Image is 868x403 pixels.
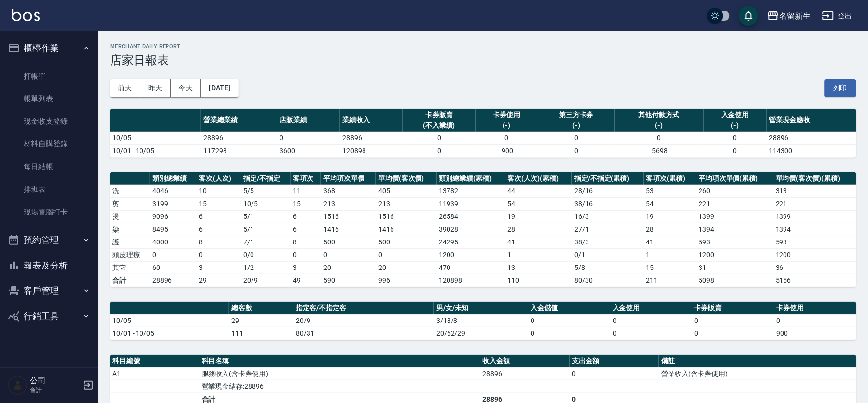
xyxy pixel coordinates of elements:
td: 0 [774,314,856,327]
td: 20/62/29 [434,327,528,340]
td: 9096 [150,210,196,223]
td: 13 [505,261,572,274]
div: 卡券使用 [478,110,536,120]
td: 313 [773,185,856,197]
td: 590 [321,274,376,287]
div: (不入業績) [405,120,473,131]
td: 470 [437,261,505,274]
td: 服務收入(含卡券使用) [199,367,480,380]
td: 405 [376,185,437,197]
td: 6 [291,210,321,223]
td: 10 / 5 [241,197,291,210]
td: 1416 [321,223,376,236]
td: 11 [291,185,321,197]
div: (-) [617,120,701,131]
th: 客項次 [291,172,321,185]
td: 593 [773,236,856,248]
td: 221 [773,197,856,210]
td: 5 / 1 [241,223,291,236]
a: 每日結帳 [4,156,94,178]
td: 10 [196,185,241,197]
th: 備註 [659,355,856,368]
h5: 公司 [30,376,80,386]
td: 28 [644,223,696,236]
td: 8495 [150,223,196,236]
td: 4000 [150,236,196,248]
td: 3 [291,261,321,274]
td: 3 [196,261,241,274]
td: 41 [505,236,572,248]
td: 28 [505,223,572,236]
th: 平均項次單價 [321,172,376,185]
td: 54 [644,197,696,210]
h3: 店家日報表 [110,54,856,67]
td: 38 / 3 [572,236,644,248]
td: 54 [505,197,572,210]
button: 登出 [818,7,856,25]
th: 支出金額 [570,355,659,368]
a: 打帳單 [4,65,94,87]
td: 26584 [437,210,505,223]
td: 213 [321,197,376,210]
td: 0 [610,314,692,327]
td: 996 [376,274,437,287]
td: 1399 [773,210,856,223]
td: 0 [376,248,437,261]
td: 3600 [277,144,340,157]
td: 111 [229,327,294,340]
th: 入金儲值 [528,302,610,315]
td: 20 [376,261,437,274]
th: 收入金額 [480,355,570,368]
a: 帳單列表 [4,87,94,110]
button: [DATE] [201,79,238,97]
td: 15 [644,261,696,274]
div: (-) [706,120,764,131]
td: 15 [291,197,321,210]
td: 0 [291,248,321,261]
td: 36 [773,261,856,274]
td: 5 / 5 [241,185,291,197]
td: 13782 [437,185,505,197]
td: 0 [403,144,475,157]
button: 報表及分析 [4,253,94,278]
td: 3199 [150,197,196,210]
table: a dense table [110,302,856,340]
td: 7 / 1 [241,236,291,248]
td: 900 [774,327,856,340]
td: 10/01 - 10/05 [110,327,229,340]
td: 0 / 1 [572,248,644,261]
table: a dense table [110,109,856,158]
td: 1516 [321,210,376,223]
div: (-) [541,120,612,131]
th: 科目編號 [110,355,199,368]
td: 0 [321,248,376,261]
th: 科目名稱 [199,355,480,368]
td: 38 / 16 [572,197,644,210]
th: 客次(人次)(累積) [505,172,572,185]
td: 28896 [150,274,196,287]
td: 28896 [340,132,403,144]
td: 39028 [437,223,505,236]
td: 0 [196,248,241,261]
td: 10/01 - 10/05 [110,144,201,157]
td: A1 [110,367,199,380]
td: 1394 [696,223,773,236]
td: 20/9 [241,274,291,287]
td: 28896 [480,367,570,380]
button: 行銷工具 [4,303,94,329]
td: 120898 [437,274,505,287]
td: 28896 [201,132,277,144]
td: 0 [704,132,767,144]
div: 第三方卡券 [541,110,612,120]
button: 昨天 [140,79,171,97]
td: 24295 [437,236,505,248]
td: 0 / 0 [241,248,291,261]
td: 41 [644,236,696,248]
td: 0 [704,144,767,157]
th: 客項次(累積) [644,172,696,185]
div: (-) [478,120,536,131]
th: 卡券使用 [774,302,856,315]
th: 單均價(客次價) [376,172,437,185]
th: 指定/不指定(累積) [572,172,644,185]
td: 500 [321,236,376,248]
